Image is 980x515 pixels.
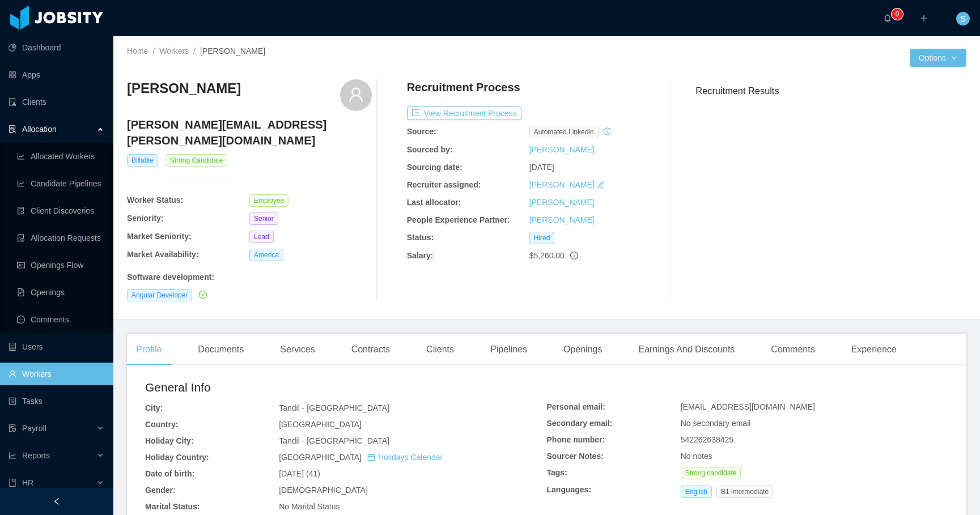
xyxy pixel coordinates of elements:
[127,334,171,365] div: Profile
[17,199,104,222] a: icon: file-searchClient Discoveries
[348,87,364,103] i: icon: user
[145,420,178,429] b: Country:
[597,181,605,189] i: icon: edit
[127,46,148,56] a: Home
[127,232,192,241] b: Market Seniority:
[127,195,183,205] b: Worker Status:
[681,435,733,444] span: 542262638425
[249,231,274,243] span: Lead
[249,249,283,261] span: America
[193,46,196,56] span: /
[529,251,565,260] span: $5,260.00
[145,486,176,495] b: Gender:
[22,478,33,487] span: HR
[189,334,253,365] div: Documents
[417,334,463,365] div: Clients
[127,273,214,282] b: Software development :
[681,467,741,479] span: Strong candidate
[197,290,207,299] a: icon: check-circle
[17,281,104,304] a: icon: file-textOpenings
[367,453,443,462] a: icon: calendarHolidays Calendar
[629,334,744,365] div: Earnings And Discounts
[22,125,57,134] span: Allocation
[920,14,928,22] i: icon: plus
[547,402,606,411] b: Personal email:
[279,453,443,462] span: [GEOGRAPHIC_DATA]
[407,79,520,95] h4: Recruitment Process
[681,486,712,498] span: English
[695,84,966,98] h3: Recruitment Results
[960,12,965,25] span: S
[547,468,567,477] b: Tags:
[17,308,104,331] a: icon: messageComments
[271,334,324,365] div: Services
[9,479,16,487] i: icon: book
[152,46,155,56] span: /
[529,126,599,138] span: automated linkedin
[529,198,595,207] a: [PERSON_NAME]
[407,180,481,189] b: Recruiter assigned:
[716,486,773,498] span: B1 intermediate
[407,251,434,260] b: Salary:
[9,363,104,385] a: icon: userWorkers
[279,420,362,429] span: [GEOGRAPHIC_DATA]
[127,117,372,148] h4: [PERSON_NAME][EMAIL_ADDRESS][PERSON_NAME][DOMAIN_NAME]
[9,335,104,358] a: icon: robotUsers
[22,451,50,460] span: Reports
[127,289,192,301] span: Angular Developer
[407,127,436,136] b: Source:
[547,485,592,494] b: Languages:
[570,252,578,259] span: info-circle
[249,212,278,225] span: Senior
[145,436,194,445] b: Holiday City:
[407,233,434,242] b: Status:
[554,334,612,365] div: Openings
[127,154,158,167] span: Billable
[407,109,521,118] a: icon: exportView Recruitment Process
[9,36,104,59] a: icon: pie-chartDashboard
[279,436,389,445] span: Tandil - [GEOGRAPHIC_DATA]
[9,125,16,133] i: icon: solution
[9,452,16,459] i: icon: line-chart
[279,502,340,511] span: No Marital Status
[910,49,966,67] button: Optionsicon: down
[529,215,595,224] a: [PERSON_NAME]
[17,227,104,249] a: icon: file-doneAllocation Requests
[481,334,536,365] div: Pipelines
[9,63,104,86] a: icon: appstoreApps
[407,145,453,154] b: Sourced by:
[407,198,461,207] b: Last allocator:
[9,91,104,113] a: icon: auditClients
[529,163,554,172] span: [DATE]
[603,127,611,135] i: icon: history
[367,453,375,461] i: icon: calendar
[249,194,289,207] span: Employee
[145,453,209,462] b: Holiday Country:
[9,424,16,432] i: icon: file-protect
[407,163,463,172] b: Sourcing date:
[681,402,815,411] span: [EMAIL_ADDRESS][DOMAIN_NAME]
[547,452,604,461] b: Sourcer Notes:
[529,180,595,189] a: [PERSON_NAME]
[892,8,903,20] sup: 0
[127,214,164,223] b: Seniority:
[842,334,906,365] div: Experience
[407,107,521,120] button: icon: exportView Recruitment Process
[681,452,712,461] span: No notes
[681,419,751,428] span: No secondary email
[199,291,207,299] i: icon: check-circle
[200,46,265,56] span: [PERSON_NAME]
[279,403,389,412] span: Tandil - [GEOGRAPHIC_DATA]
[17,145,104,168] a: icon: line-chartAllocated Workers
[9,390,104,412] a: icon: profileTasks
[145,469,194,478] b: Date of birth:
[127,250,199,259] b: Market Availability:
[145,378,547,397] h2: General Info
[159,46,189,56] a: Workers
[17,254,104,276] a: icon: idcardOpenings Flow
[145,502,200,511] b: Marital Status:
[166,154,227,167] span: Strong Candidate
[529,145,595,154] a: [PERSON_NAME]
[547,419,613,428] b: Secondary email:
[279,469,320,478] span: [DATE] (41)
